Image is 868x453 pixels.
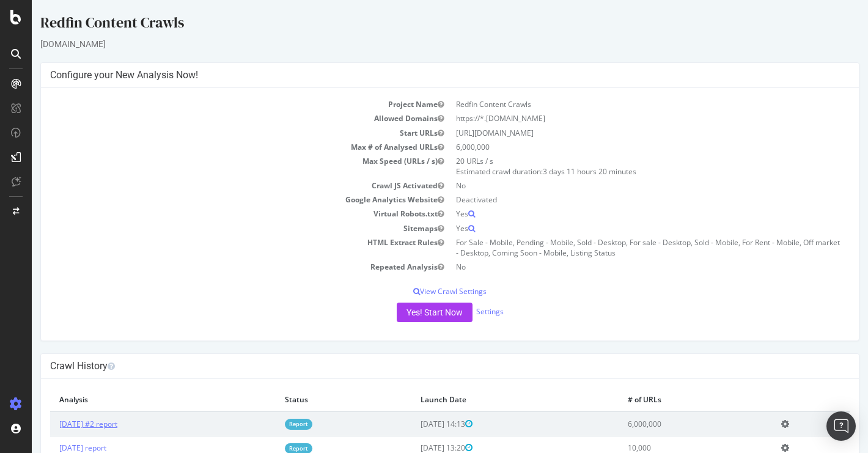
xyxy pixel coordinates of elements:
a: [DATE] report [28,443,75,453]
th: # of URLs [587,388,740,411]
td: No [418,179,818,193]
td: Project Name [18,97,418,111]
span: [DATE] 14:13 [389,419,441,429]
td: Yes [418,221,818,235]
td: 20 URLs / s Estimated crawl duration: [418,154,818,179]
td: Max # of Analysed URLs [18,140,418,154]
a: Settings [444,306,472,317]
td: Deactivated [418,193,818,207]
td: 6,000,000 [418,140,818,154]
td: https://*.[DOMAIN_NAME] [418,111,818,125]
span: [DATE] 13:20 [389,443,441,453]
td: Repeated Analysis [18,260,418,274]
a: [DATE] #2 report [28,419,86,429]
td: Max Speed (URLs / s) [18,154,418,179]
td: Sitemaps [18,221,418,235]
th: Status [244,388,379,411]
th: Analysis [18,388,244,411]
td: Virtual Robots.txt [18,207,418,221]
div: [DOMAIN_NAME] [9,38,828,50]
th: Launch Date [380,388,587,411]
button: Yes! Start Now [365,303,441,322]
td: No [418,260,818,274]
td: Allowed Domains [18,111,418,125]
div: Redfin Content Crawls [9,12,828,38]
td: For Sale - Mobile, Pending - Mobile, Sold - Desktop, For sale - Desktop, Sold - Mobile, For Rent ... [418,235,818,260]
h4: Configure your New Analysis Now! [18,69,818,81]
td: HTML Extract Rules [18,235,418,260]
p: View Crawl Settings [18,286,818,296]
td: Redfin Content Crawls [418,97,818,111]
div: Open Intercom Messenger [826,411,856,441]
td: Google Analytics Website [18,193,418,207]
h4: Crawl History [18,360,818,372]
td: Crawl JS Activated [18,179,418,193]
td: Yes [418,207,818,221]
td: [URL][DOMAIN_NAME] [418,126,818,140]
td: Start URLs [18,126,418,140]
td: 6,000,000 [587,411,740,436]
span: 3 days 11 hours 20 minutes [511,166,605,177]
a: Report [253,419,281,429]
